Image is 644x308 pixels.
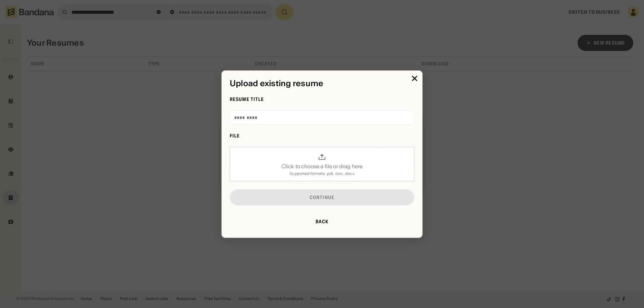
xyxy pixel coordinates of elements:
[230,96,414,102] div: Resume Title
[310,195,334,200] div: Continue
[289,172,354,176] div: Supported formats: .pdf, .doc, .docx
[230,133,414,139] div: File
[281,164,363,169] div: Click to choose a file or drag here
[316,219,328,224] div: Back
[230,78,414,88] div: Upload existing resume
